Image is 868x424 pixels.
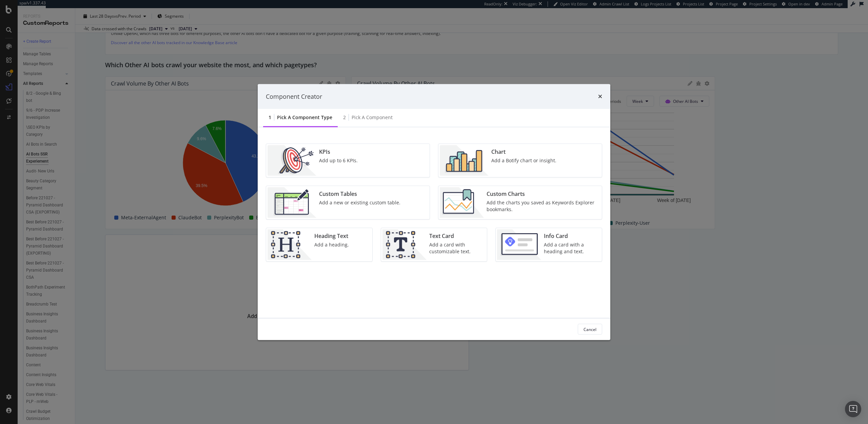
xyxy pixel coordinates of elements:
div: KPIs [319,148,358,156]
div: Chart [491,148,556,156]
div: Add up to 6 KPIs. [319,157,358,164]
img: Chdk0Fza.png [440,187,484,218]
div: Custom Tables [319,190,400,198]
div: Component Creator [266,92,322,101]
div: times [598,92,602,101]
div: Heading Text [314,232,349,240]
img: CzM_nd8v.png [268,187,316,218]
div: Cancel [584,326,596,332]
img: 9fcGIRyhgxRLRpur6FCk681sBQ4rDmX99LnU5EkywwAAAAAElFTkSuQmCC [497,229,541,260]
div: Pick a Component [352,114,393,121]
div: Add a new or existing custom table. [319,199,400,206]
div: Add a card with a heading and text. [544,241,598,255]
div: Info Card [544,232,598,240]
div: 2 [343,114,346,121]
div: Add a heading. [314,241,349,248]
div: modal [258,84,610,340]
div: Add the charts you saved as Keywords Explorer bookmarks. [487,199,598,213]
div: 1 [269,114,271,121]
div: Add a card with customizable text. [429,241,483,255]
button: Cancel [578,324,602,335]
div: Text Card [429,232,483,240]
div: Open Intercom Messenger [845,401,861,417]
img: BHjNRGjj.png [440,145,489,176]
div: Add a Botify chart or insight. [491,157,556,164]
div: Custom Charts [487,190,598,198]
img: __UUOcd1.png [268,145,316,176]
img: CIPqJSrR.png [382,229,427,260]
div: Pick a Component type [277,114,332,121]
img: CtJ9-kHf.png [268,229,312,260]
